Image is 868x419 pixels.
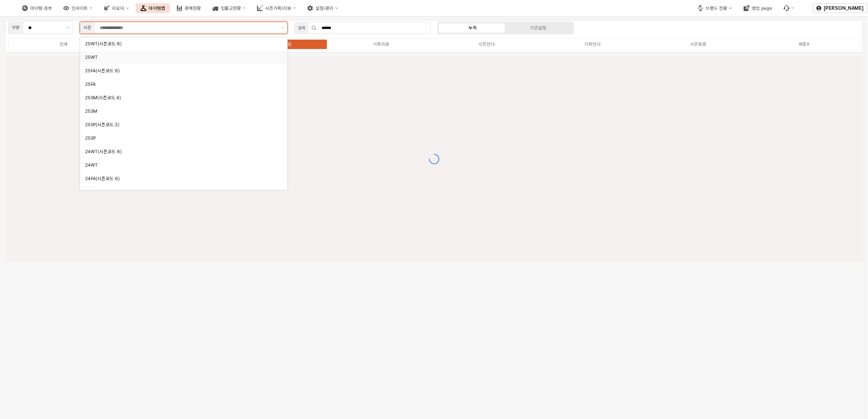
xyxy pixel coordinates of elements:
div: 시즌언더 [479,42,495,47]
div: 시즌용품 [690,42,707,47]
div: 아이템맵 [136,3,170,13]
div: 구분 [12,24,20,31]
div: 기획의류 [373,42,389,47]
div: 설정/관리 [315,6,333,11]
div: 25WT [85,54,278,60]
label: 복종X [751,41,857,48]
label: 기획의류 [328,41,434,48]
div: 아이템 검색 [17,3,57,13]
div: 25SP(시즌코드:2) [85,122,278,128]
div: 25FA(시즌코드:6) [85,68,278,74]
div: 브랜드 전환 [706,6,727,11]
div: 입출고현황 [221,6,241,11]
div: 기간설정 [530,25,546,31]
div: 25SM [85,108,278,114]
div: 시즌기획/리뷰 [252,3,301,13]
div: 영업 page [739,3,777,13]
div: 25FA [85,81,278,87]
div: 아이템맵 [149,6,165,11]
div: 누적 [469,25,477,31]
div: 인사이트 [58,3,97,13]
div: 검색 [298,25,305,31]
button: 제안 사항 표시 [278,22,287,33]
label: 시즌용품 [646,41,752,48]
div: Select an option [80,37,287,190]
div: 24WT [85,162,278,168]
div: 리오더 [99,3,134,13]
div: 25SM(시즌코드:4) [85,95,278,101]
label: 기획언더 [540,41,646,48]
label: 누적 [440,25,506,31]
div: 판매현황 [172,3,206,13]
div: 리오더 [112,6,124,11]
div: 24FA(시즌코드:6) [85,176,278,182]
div: 24FA [85,189,278,195]
button: 제안 사항 표시 [63,22,73,33]
div: 시즌 [83,24,92,31]
p: [PERSON_NAME] [824,5,864,11]
div: 24WT(시즌코드:8) [85,149,278,155]
div: 전체 [60,42,68,47]
div: 판매현황 [185,6,201,11]
div: 시즌기획/리뷰 [265,6,291,11]
div: 설정/관리 [302,3,343,13]
div: 인사이트 [72,6,88,11]
label: 전체 [11,41,117,48]
div: 아이템 검색 [30,6,52,11]
div: 기획언더 [584,42,601,47]
div: 입출고현황 [208,3,251,13]
div: 브랜드 전환 [693,3,737,13]
label: 기간설정 [506,25,571,31]
label: 시즌언더 [434,41,540,48]
div: 영업 page [752,6,772,11]
div: 버그 제보 및 기능 개선 요청 [779,3,799,13]
div: 25SP [85,135,278,141]
div: 25WT(시즌코드:8) [85,41,278,47]
div: 복종X [799,42,810,47]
